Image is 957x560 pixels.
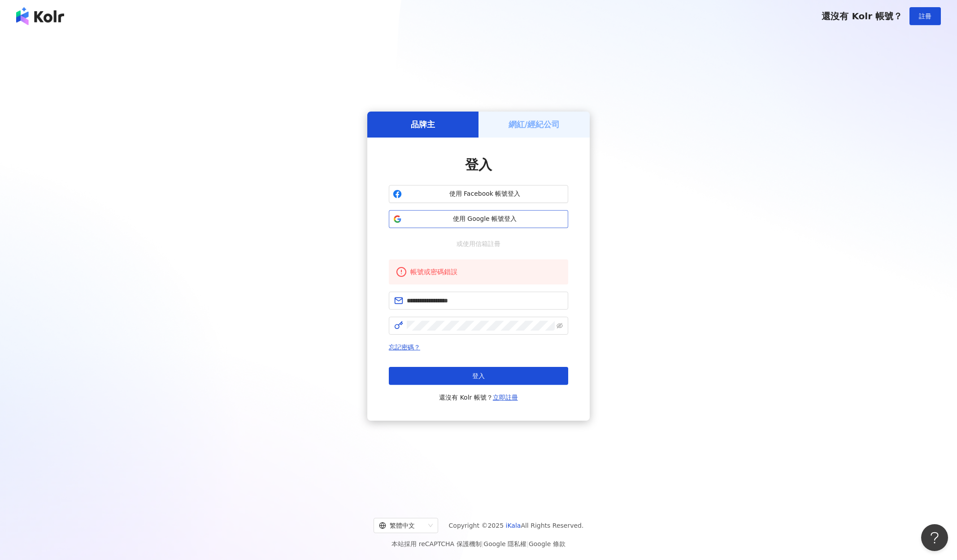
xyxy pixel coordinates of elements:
span: 使用 Google 帳號登入 [405,215,564,224]
a: 忘記密碼？ [389,344,420,351]
span: 還沒有 Kolr 帳號？ [439,392,518,403]
span: 本站採用 reCAPTCHA 保護機制 [391,538,565,549]
h5: 品牌主 [411,119,435,130]
span: eye-invisible [557,323,563,329]
img: logo [16,7,64,25]
h5: 網紅/經紀公司 [509,119,560,130]
span: 註冊 [919,13,931,20]
button: 使用 Facebook 帳號登入 [389,185,568,203]
button: 登入 [389,367,568,385]
button: 使用 Google 帳號登入 [389,210,568,228]
span: 使用 Facebook 帳號登入 [405,190,564,198]
span: 或使用信箱註冊 [450,239,507,249]
span: | [482,540,484,547]
span: | [526,540,529,547]
a: Google 隱私權 [483,540,526,547]
span: 登入 [465,157,492,172]
span: Copyright © 2025 All Rights Reserved. [449,520,584,531]
a: Google 條款 [529,540,565,547]
button: 註冊 [909,7,941,25]
a: 立即註冊 [493,394,518,401]
iframe: Help Scout Beacon - Open [921,524,948,551]
div: 繁體中文 [379,518,425,533]
a: iKala [506,522,521,529]
span: 登入 [472,372,485,379]
span: 還沒有 Kolr 帳號？ [822,11,902,22]
div: 帳號或密碼錯誤 [410,267,561,277]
